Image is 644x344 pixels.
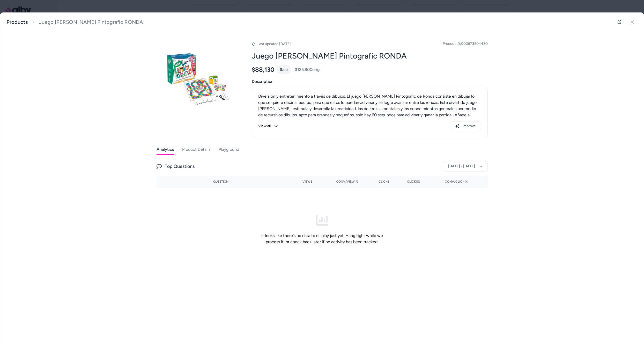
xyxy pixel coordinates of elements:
button: Views [290,177,313,186]
span: Views [302,180,312,184]
span: Clicks [379,180,389,184]
span: Product ID: 000673504430 [443,41,488,46]
a: Products [6,19,28,25]
button: View all [258,121,278,131]
span: Last updated [DATE] [257,42,291,46]
span: Juego [PERSON_NAME] Pintografic RONDA [39,19,143,25]
span: Question [213,180,228,184]
span: $125,900 orig. [295,67,321,73]
h2: Juego [PERSON_NAME] Pintografic RONDA [252,51,488,61]
span: Clicks% [407,180,420,184]
button: Analytics [157,144,174,155]
img: 000673504430-001-310Wx310H [157,38,239,120]
span: Description [252,78,488,85]
button: [DATE] - [DATE] [443,161,488,171]
span: Conv/View % [336,180,358,184]
span: Top Questions [165,163,195,170]
button: Clicks% [398,177,421,186]
span: $88,130 [252,66,275,74]
div: It looks like there's no data to display just yet. Hang tight while we process it, or check back ... [256,192,388,267]
span: Conv/Click % [445,180,468,184]
button: Question [213,177,228,186]
button: Clicks [366,177,389,186]
button: Playground [219,144,239,155]
div: Sale [277,65,291,74]
button: Improve [450,121,481,131]
p: Diversión y entretenimiento a través de dibujos. El juego [PERSON_NAME] Pintografic de Ronda cons... [258,93,481,124]
button: Conv/Click % [429,177,468,186]
nav: breadcrumb [6,19,143,25]
button: Product Details [182,144,210,155]
button: Conv/View % [321,177,358,186]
